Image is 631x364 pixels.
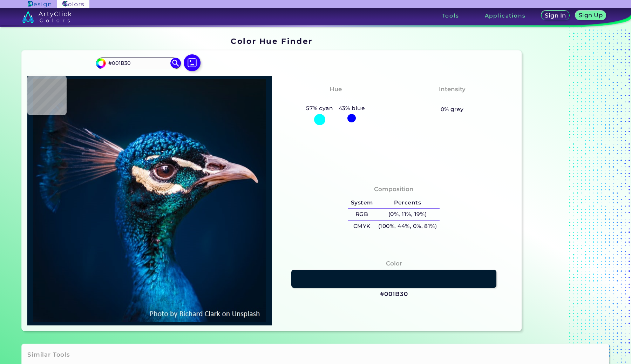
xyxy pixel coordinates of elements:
h5: System [348,197,375,209]
img: logo_artyclick_colors_white.svg [22,11,72,23]
h5: Percents [375,197,440,209]
h4: Composition [374,184,414,194]
h5: 43% blue [336,104,368,113]
h5: 0% grey [441,105,464,114]
h5: 57% cyan [304,104,336,113]
h5: Sign Up [580,13,602,18]
h3: Vibrant [437,95,467,104]
h3: Similar Tools [27,351,70,359]
h4: Color [386,258,402,269]
h5: CMYK [348,221,375,232]
h5: RGB [348,209,375,220]
img: img_pavlin.jpg [31,79,268,322]
h4: Hue [330,84,342,94]
img: icon search [170,58,181,68]
h3: Tools [442,13,459,18]
img: icon picture [184,54,201,71]
h4: Intensity [439,84,466,94]
h5: Sign In [546,13,565,18]
h5: (100%, 44%, 0%, 81%) [375,221,440,232]
h3: Cyan-Blue [316,95,355,104]
img: ArtyClick Design logo [28,1,51,7]
input: type color.. [106,59,171,68]
h3: #001B30 [380,290,408,298]
h5: (0%, 11%, 19%) [375,209,440,220]
h3: Applications [485,13,526,18]
a: Sign In [543,11,569,20]
h1: Color Hue Finder [231,36,312,46]
a: Sign Up [577,11,605,20]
